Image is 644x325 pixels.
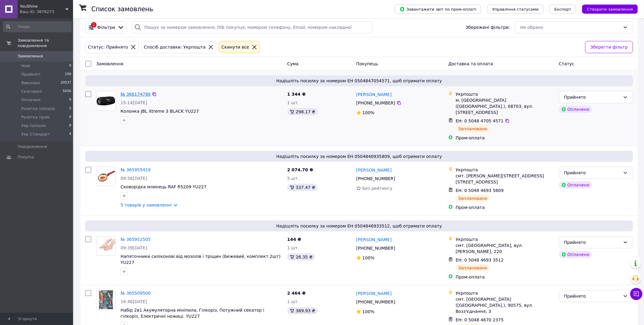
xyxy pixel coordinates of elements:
[356,237,392,243] a: [PERSON_NAME]
[559,251,592,258] div: Оплачено
[587,7,633,12] span: Створити замовлення
[121,176,147,181] span: 09:56[DATE]
[287,108,318,115] div: 298.17 ₴
[88,78,631,84] span: Надішліть посилку за номером ЕН 0504847054571, щоб отримати оплату
[362,309,375,314] span: 100%
[456,167,554,173] div: Укрпошта
[87,44,129,50] div: Статус: Прийнято
[456,97,554,115] div: м. [GEOGRAPHIC_DATA] ([GEOGRAPHIC_DATA].), 08703, вул. [STREET_ADDRESS]
[121,100,147,105] span: 15:14[DATE]
[69,97,71,103] span: 0
[96,96,115,106] img: Фото товару
[21,80,40,86] span: Виконані
[456,125,490,132] div: Заплановано
[91,5,153,13] h1: Список замовлень
[456,135,554,141] div: Пром-оплата
[21,132,50,137] span: Укр Стандарт
[287,167,313,172] span: 2 074.70 ₴
[88,223,631,229] span: Надішліть посилку за номером ЕН 0504846933512, щоб отримати оплату
[585,41,633,53] button: Зберегти фільтр
[96,91,116,111] a: Фото товару
[456,242,554,255] div: смт. [GEOGRAPHIC_DATA], вул. [PERSON_NAME], 220
[69,63,71,69] span: 0
[287,176,299,181] span: 5 шт.
[121,167,151,172] a: № 365955419
[356,91,392,97] a: [PERSON_NAME]
[69,106,71,111] span: 5
[362,186,393,191] span: Без рейтингу
[362,255,375,260] span: 100%
[121,184,207,189] a: Сковорідка млинець RAF R5209 YU227
[69,123,71,128] span: 8
[21,123,46,128] span: Укр поїхало
[69,115,71,120] span: 0
[355,244,397,252] div: [PHONE_NUMBER]
[466,24,510,30] span: Збережені фільтри:
[287,61,299,66] span: Cума
[456,91,554,97] div: Укрпошта
[121,245,147,250] span: 09:39[DATE]
[355,174,397,183] div: [PHONE_NUMBER]
[61,80,71,86] span: 20537
[355,298,397,306] div: [PHONE_NUMBER]
[456,258,504,262] span: ЕН: 0 5048 4693 3512
[520,24,621,31] div: Не обрано
[456,264,490,272] div: Заплановано
[456,296,554,314] div: смт. [GEOGRAPHIC_DATA] ([GEOGRAPHIC_DATA].), 90575, вул. Возз'єднання, 3
[456,195,490,202] div: Заплановано
[21,97,40,103] span: Оплачені
[287,92,306,97] span: 1 344 ₴
[564,94,621,101] div: Прийнято
[121,237,151,242] a: № 365952505
[99,290,113,309] img: Фото товару
[21,115,50,120] span: Розетка пром
[96,167,116,186] a: Фото товару
[355,99,397,107] div: [PHONE_NUMBER]
[287,253,315,261] div: 26.35 ₴
[132,21,373,33] input: Пошук за номером замовлення, ПІБ покупця, номером телефону, Email, номером накладної
[487,5,544,14] button: Управління статусами
[18,154,34,160] span: Покупці
[121,299,147,304] span: 16:46[DATE]
[287,307,318,314] div: 389.93 ₴
[559,106,592,113] div: Оплачено
[456,317,504,322] span: ЕН: 0 5048 4670 2375
[630,288,642,300] button: Чат з покупцем
[287,100,299,105] span: 1 шт.
[559,181,592,189] div: Оплачено
[121,291,151,296] a: № 365509500
[96,290,116,310] a: Фото товару
[121,203,172,207] a: 5 товарів у замовленні
[448,61,493,66] span: Доставка та оплата
[21,72,40,77] span: Прийняті
[456,188,504,193] span: ЕН: 0 5048 4693 5809
[96,61,123,66] span: Замовлення
[121,109,199,114] span: Колонка JBL Xtreme 3 BLACK YU227
[287,299,299,304] span: 1 шт.
[456,204,554,210] div: Пром-оплата
[3,21,72,32] input: Пошук
[362,110,375,115] span: 100%
[21,63,30,69] span: Нові
[395,5,481,14] button: Завантажити звіт по пром-оплаті
[96,238,115,254] img: Фото товару
[456,118,504,123] span: ЕН: 0 5048 4705 4571
[564,239,621,246] div: Прийнято
[18,53,43,59] span: Замовлення
[88,153,631,159] span: Надішліть посилку за номером ЕН 0504846935809, щоб отримати оплату
[400,6,476,12] span: Завантажити звіт по пром-оплаті
[456,290,554,296] div: Укрпошта
[456,173,554,185] div: смт. [PERSON_NAME][STREET_ADDRESS] [STREET_ADDRESS]
[121,254,281,265] a: Напяточники силіконові від мозолів і тріщин (Бежевий, комплект 2шт) YU227
[492,7,539,12] span: Управління статусами
[550,5,576,14] button: Експорт
[287,237,301,242] span: 144 ₴
[69,132,71,137] span: 4
[287,245,299,250] span: 1 шт.
[63,89,71,94] span: 5036
[564,293,621,299] div: Прийнято
[287,291,306,296] span: 2 464 ₴
[121,308,264,319] span: Набір 2в1 Акумуляторна мініпила, Гілкоріз, Потужний секатор і гілкоріз, Електричні ножиці. YU227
